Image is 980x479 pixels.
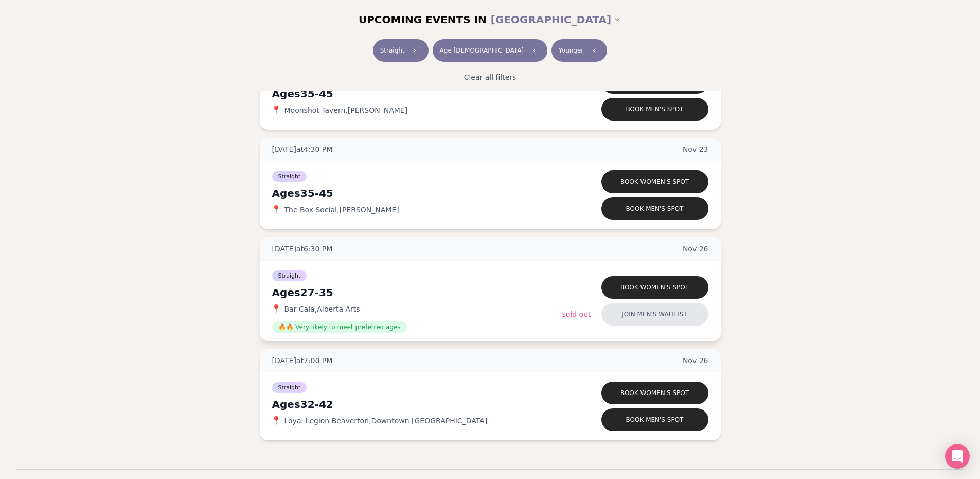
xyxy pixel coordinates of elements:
span: Sold Out [562,310,591,318]
span: 📍 [272,206,280,214]
span: Bar Cala , Alberta Arts [284,304,360,314]
button: Book women's spot [601,276,708,299]
span: Moonshot Tavern , [PERSON_NAME] [284,105,408,115]
button: YoungerClear preference [551,39,607,62]
button: StraightClear event type filter [373,39,429,62]
div: Open Intercom Messenger [945,444,970,469]
button: Book women's spot [601,382,708,404]
button: Age [DEMOGRAPHIC_DATA]Clear age [433,39,547,62]
span: Straight [272,382,307,393]
span: 🔥🔥 Very likely to meet preferred ages [272,321,407,333]
span: Nov 26 [683,244,708,254]
span: Clear age [528,44,540,57]
button: Book men's spot [601,408,708,431]
button: Book men's spot [601,98,708,121]
span: Clear event type filter [409,44,421,57]
span: Nov 23 [683,144,708,155]
span: 📍 [272,417,280,425]
button: Book men's spot [601,197,708,220]
span: Nov 26 [683,355,708,366]
span: Age [DEMOGRAPHIC_DATA] [440,46,524,55]
span: Loyal Legion Beaverton , Downtown [GEOGRAPHIC_DATA] [284,416,488,426]
div: Ages 32-42 [272,397,562,412]
button: [GEOGRAPHIC_DATA] [491,8,621,31]
span: Younger [559,46,583,55]
span: [DATE] at 4:30 PM [272,144,333,155]
span: [DATE] at 6:30 PM [272,244,333,254]
div: Ages 35-45 [272,186,562,200]
button: Join men's waitlist [601,303,708,326]
div: Ages 35-45 [272,87,562,101]
span: UPCOMING EVENTS IN [359,12,487,27]
span: Clear preference [587,44,600,57]
span: Straight [272,270,307,281]
span: Straight [272,171,307,182]
span: The Box Social , [PERSON_NAME] [284,204,399,215]
span: Straight [380,46,405,55]
button: Book women's spot [601,170,708,193]
span: 📍 [272,305,280,313]
span: 📍 [272,106,280,114]
button: Clear all filters [458,66,523,89]
span: [DATE] at 7:00 PM [272,355,333,366]
div: Ages 27-35 [272,285,562,300]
